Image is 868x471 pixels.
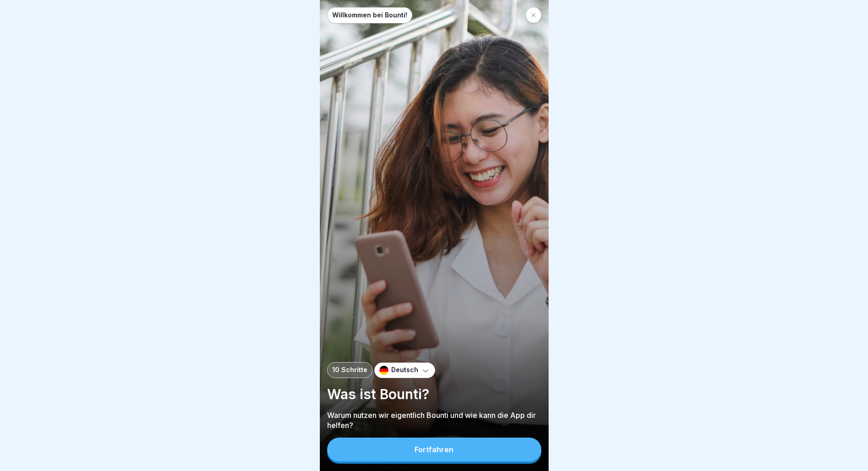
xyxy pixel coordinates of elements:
img: de.svg [379,366,388,375]
p: Deutsch [391,366,418,374]
p: Warum nutzen wir eigentlich Bounti und wie kann die App dir helfen? [327,410,541,430]
p: 10 Schritte [332,366,367,374]
button: Fortfahren [327,438,541,461]
p: Willkommen bei Bounti! [332,11,407,19]
p: Was ist Bounti? [327,385,541,403]
div: Fortfahren [415,445,453,454]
